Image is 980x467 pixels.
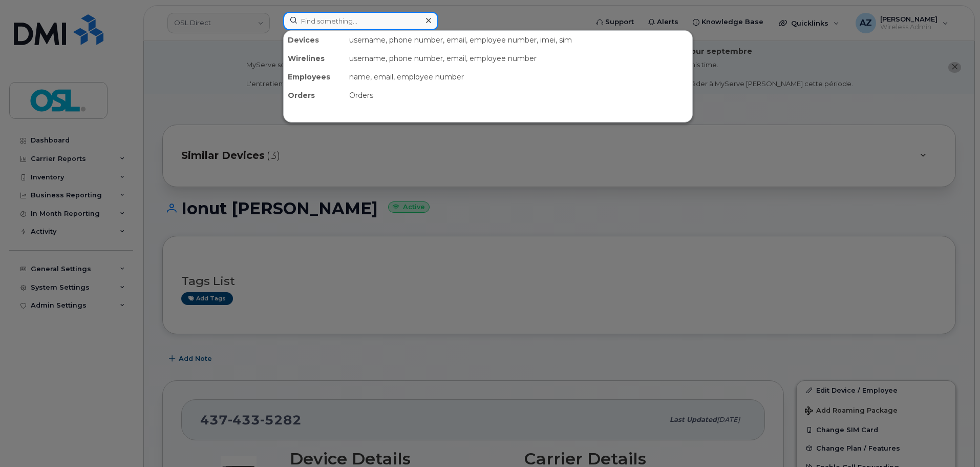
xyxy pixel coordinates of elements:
div: username, phone number, email, employee number [345,49,692,68]
div: username, phone number, email, employee number, imei, sim [345,31,692,49]
div: Orders [345,86,692,105]
div: Employees [284,68,345,86]
div: Orders [284,86,345,105]
div: Devices [284,31,345,49]
div: Wirelines [284,49,345,68]
div: name, email, employee number [345,68,692,86]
